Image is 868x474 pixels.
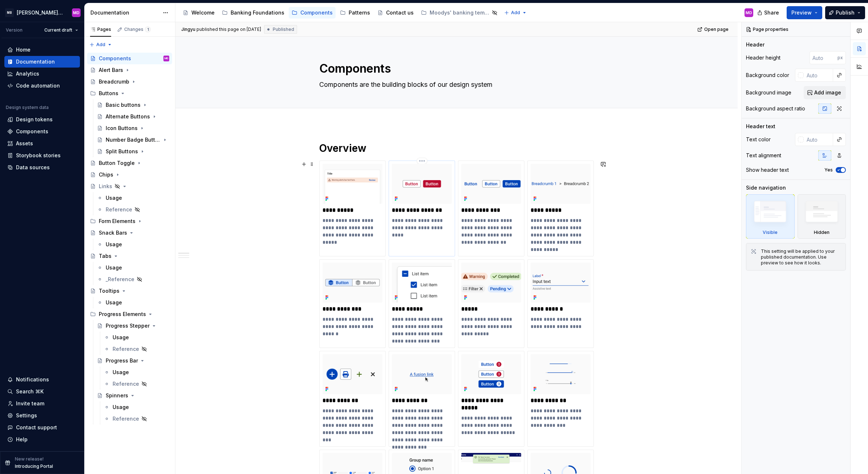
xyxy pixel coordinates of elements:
label: Yes [824,167,833,173]
a: Data sources [4,162,80,173]
a: Documentation [4,56,80,68]
div: Header [746,41,764,48]
button: Help [4,434,80,445]
span: Open page [704,27,729,32]
button: Publish [825,6,865,19]
div: Page tree [87,53,172,425]
p: px [837,55,843,61]
div: Button Toggle [99,159,135,167]
a: Icon Buttons [94,122,172,134]
div: Number Badge Buttons [106,136,161,143]
span: Add [96,42,105,48]
div: Components [300,9,333,16]
div: Documentation [16,58,55,65]
img: 76e17ae8-c02f-4c3c-9ca6-6cd53b7a8577.png [461,354,521,394]
a: Button Toggle [87,157,172,169]
div: Components [16,128,48,135]
div: Breadcrumb [99,78,129,85]
div: Welcome [191,9,215,16]
img: 278d8cc7-8c9d-49a1-a205-665c163f45e2.png [392,354,452,394]
div: Buttons [99,90,118,97]
div: Moodys' banking template [430,9,490,16]
div: Components [99,55,131,62]
div: MB [5,8,14,17]
div: Usage [106,264,122,271]
p: Introducing Portal [15,463,53,469]
div: Visible [746,194,795,239]
a: Analytics [4,68,80,80]
div: Reference [106,206,132,213]
div: Buttons [87,88,172,99]
div: Design tokens [16,116,53,123]
a: Usage [94,297,172,308]
a: Contact us [374,7,417,19]
div: Data sources [16,164,50,171]
div: Help [16,436,28,443]
div: MD [73,10,80,16]
img: be95ea96-b88f-44c6-972e-124f47942181.png [323,164,382,204]
span: 1 [145,27,151,32]
div: Hidden [814,230,830,235]
a: Usage [94,262,172,274]
div: Reference [113,415,139,422]
a: Progress Bar [94,355,172,366]
button: Add image [804,86,846,99]
div: Icon Buttons [106,125,138,132]
img: 9f68d966-9d62-4047-8a73-b19ac5b6817e.png [392,164,452,204]
div: Usage [106,299,122,306]
div: Spinners [106,392,128,399]
img: 1404f42e-78c8-4499-a7fa-5787c53d0245.png [323,354,382,394]
img: 0cfbb1aa-d3b0-4cd6-afc2-9a11f76fc8ef.png [461,263,521,303]
a: Basic buttons [94,99,172,111]
button: Notifications [4,374,80,385]
a: Reference [94,204,172,215]
div: Header text [746,123,775,130]
div: Split Buttons [106,148,138,155]
div: Snack Bars [99,229,127,236]
div: Analytics [16,70,39,77]
a: Alternate Buttons [94,111,172,122]
a: Patterns [337,7,373,19]
a: Chips [87,169,172,181]
div: Contact us [386,9,414,16]
textarea: Components [318,60,592,77]
a: Alert Bars [87,64,172,76]
div: Usage [106,194,122,202]
img: 75f3a4cc-0ff7-4d23-aa81-d4aea81ab663.png [461,164,521,204]
input: Auto [804,133,833,146]
div: Progress Elements [99,311,146,318]
div: Patterns [349,9,370,16]
img: c8524cc3-24c0-45b3-861f-e43e16a57e93.png [392,263,452,303]
div: Progress Stepper [106,322,150,329]
div: published this page on [DATE] [196,27,261,32]
a: Design tokens [4,114,80,125]
div: MD [746,10,752,16]
a: Snack Bars [87,227,172,239]
div: Assets [16,140,33,147]
input: Auto [810,51,837,64]
a: Reference [101,378,172,390]
a: Reference [101,343,172,355]
div: Search ⌘K [16,388,44,395]
a: Usage [94,192,172,204]
div: Invite team [16,400,44,407]
button: Add [87,40,114,50]
div: Background aspect ratio [746,105,805,112]
div: Show header text [746,166,789,174]
a: Welcome [180,7,218,19]
a: Settings [4,410,80,421]
div: This setting will be applied to your published documentation. Use preview to see how it looks. [761,248,841,266]
div: Background color [746,72,789,79]
span: Current draft [44,27,72,33]
div: Design system data [6,105,49,110]
input: Auto [804,69,833,82]
div: Basic buttons [106,101,141,109]
a: Banking Foundations [219,7,287,19]
a: Storybook stories [4,150,80,161]
div: Text alignment [746,152,781,159]
div: Form Elements [99,218,135,225]
button: MB[PERSON_NAME] Banking Fusion Design SystemMD [1,5,83,20]
div: Notifications [16,376,49,383]
a: Breadcrumb [87,76,172,88]
div: Documentation [90,9,159,16]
